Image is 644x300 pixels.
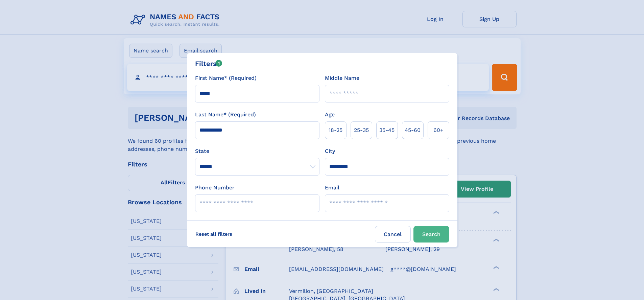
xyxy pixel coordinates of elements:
span: 60+ [433,126,444,134]
label: Cancel [375,226,411,243]
label: First Name* (Required) [195,74,257,82]
span: 45‑60 [405,126,421,134]
label: Reset all filters [191,226,237,242]
button: Search [413,226,449,243]
label: State [195,147,319,155]
span: 25‑35 [354,126,369,134]
label: Last Name* (Required) [195,111,256,119]
div: Filters [195,59,222,69]
label: Middle Name [325,74,359,82]
label: Email [325,184,339,192]
span: 35‑45 [379,126,395,134]
span: 18‑25 [329,126,342,134]
label: Age [325,111,335,119]
label: City [325,147,335,155]
label: Phone Number [195,184,235,192]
